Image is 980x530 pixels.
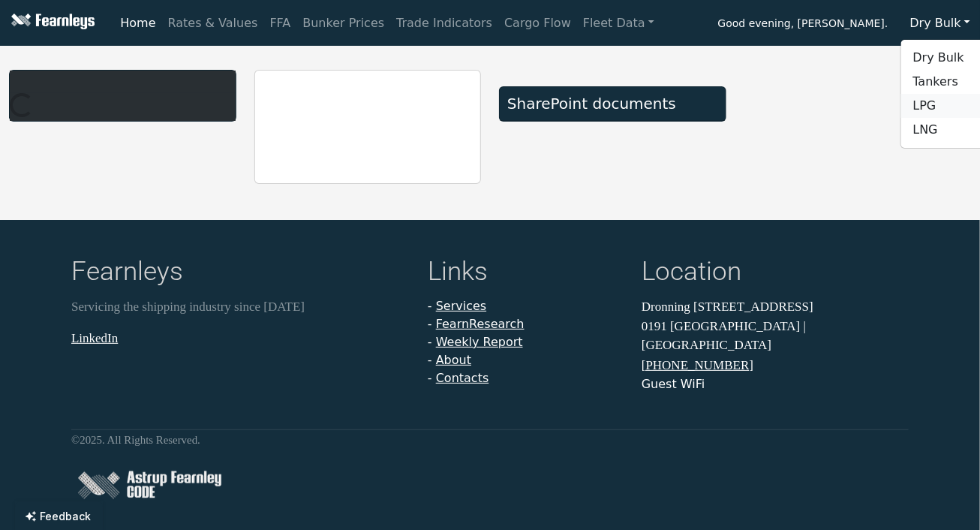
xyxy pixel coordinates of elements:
li: - [428,333,624,351]
p: 0191 [GEOGRAPHIC_DATA] | [GEOGRAPHIC_DATA] [642,317,909,355]
small: © 2025 . All Rights Reserved. [71,434,200,446]
a: Bunker Prices [296,8,390,38]
li: - [428,351,624,369]
span: Good evening, [PERSON_NAME]. [718,12,888,38]
a: Services [436,299,486,313]
a: Rates & Values [162,8,264,38]
a: Home [114,8,161,38]
li: - [428,297,624,315]
div: SharePoint documents [507,95,718,113]
a: FFA [264,8,297,38]
li: - [428,315,624,333]
li: - [428,369,624,387]
h4: Location [642,256,909,291]
h4: Fearnleys [71,256,410,291]
iframe: report archive [255,71,481,183]
button: Guest WiFi [642,375,705,393]
h4: Links [428,256,624,291]
a: LinkedIn [71,331,118,345]
a: Contacts [436,371,489,385]
a: [PHONE_NUMBER] [642,358,753,372]
a: Cargo Flow [498,8,577,38]
button: Dry Bulk [900,9,980,38]
a: Fleet Data [577,8,660,38]
a: About [436,353,471,367]
a: Weekly Report [436,335,523,349]
p: Dronning [STREET_ADDRESS] [642,297,909,317]
a: Trade Indicators [390,8,498,38]
img: Fearnleys Logo [8,14,95,32]
a: FearnResearch [436,317,525,331]
p: Servicing the shipping industry since [DATE] [71,297,410,317]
